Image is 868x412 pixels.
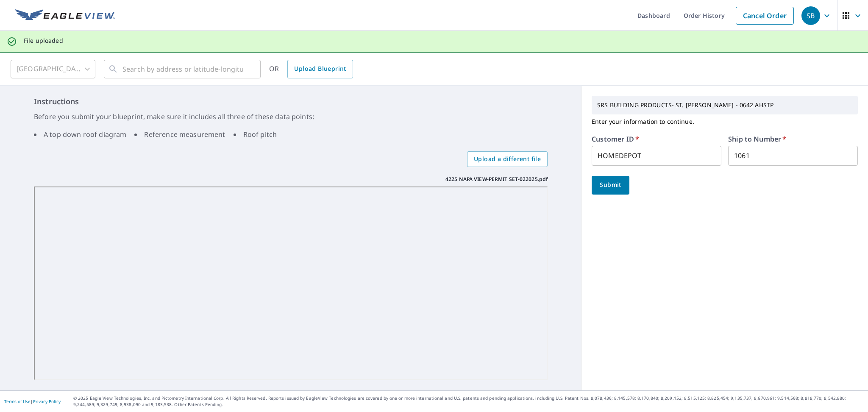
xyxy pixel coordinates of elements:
[445,175,548,183] p: 4225 NAPA VIEW-PERMIT SET-022025.pdf
[728,136,786,142] label: Ship to Number
[234,129,277,139] li: Roof pitch
[34,96,548,107] h6: Instructions
[34,187,548,381] iframe: 4225 NAPA VIEW-PERMIT SET-022025.pdf
[592,114,858,129] p: Enter your information to continue.
[269,60,353,78] div: OR
[4,399,61,404] p: |
[33,398,61,404] a: Privacy Policy
[24,37,63,45] p: File uploaded
[592,136,639,142] label: Customer ID
[287,60,353,78] a: Upload Blueprint
[15,9,115,22] img: EV Logo
[34,129,126,139] li: A top down roof diagram
[474,154,541,164] span: Upload a different file
[122,57,243,81] input: Search by address or latitude-longitude
[594,98,856,112] p: SRS BUILDING PRODUCTS- ST. [PERSON_NAME] - 0642 AHSTP
[73,395,864,408] p: © 2025 Eagle View Technologies, Inc. and Pictometry International Corp. All Rights Reserved. Repo...
[736,7,794,25] a: Cancel Order
[598,180,623,190] span: Submit
[467,151,548,167] label: Upload a different file
[4,398,31,404] a: Terms of Use
[592,176,629,195] button: Submit
[294,64,346,74] span: Upload Blueprint
[11,57,95,81] div: [GEOGRAPHIC_DATA]
[801,6,820,25] div: SB
[34,111,548,122] p: Before you submit your blueprint, make sure it includes all three of these data points:
[134,129,225,139] li: Reference measurement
